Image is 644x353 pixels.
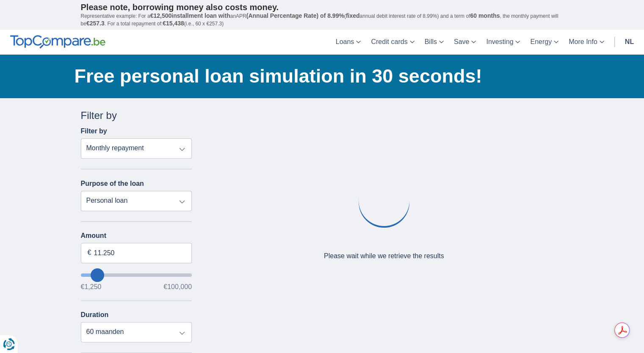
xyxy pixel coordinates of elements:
[184,21,224,27] font: (i.e., 60 x €257.3)
[470,12,500,19] font: 60 months
[366,30,419,55] a: Credit cards
[163,20,184,27] font: €15,438
[359,13,470,19] font: annual debit interest rate of 8.99%) and a term of
[75,65,482,87] font: Free personal loan simulation in 30 seconds!
[454,38,469,45] font: Save
[88,249,91,256] font: €
[81,110,117,121] font: Filter by
[81,232,106,239] font: Amount
[81,13,558,27] font: , the monthly payment will be
[81,311,109,318] font: Duration
[105,21,163,27] font: . For a total repayment of:
[481,30,525,55] a: Investing
[486,38,513,45] font: Investing
[331,30,366,55] a: Loans
[163,283,192,290] font: €100,000
[344,13,346,19] font: (
[81,273,192,277] input: wantToBorrow
[230,13,236,19] font: an
[371,38,407,45] font: Credit cards
[81,13,150,19] font: Representative example: For a
[530,38,552,45] font: Energy
[10,35,105,49] img: TopCompare
[171,12,230,19] font: installment loan with
[81,127,107,135] font: Filter by
[620,30,639,55] a: nl
[564,30,609,55] a: More Info
[449,30,481,55] a: Save
[81,283,102,290] font: €1,250
[150,12,172,19] font: €12,500
[336,38,354,45] font: Loans
[81,3,279,12] font: Please note, borrowing money also costs money.
[569,38,597,45] font: More Info
[86,20,105,27] font: €257.3
[625,38,634,45] font: nl
[81,180,144,187] font: Purpose of the loan
[236,13,246,19] font: APR
[425,38,437,45] font: Bills
[420,30,449,55] a: Bills
[324,252,444,259] font: Please wait while we retrieve the results
[525,30,564,55] a: Energy
[346,12,360,19] font: fixed
[246,12,344,19] font: (Annual Percentage Rate) of 8.99%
